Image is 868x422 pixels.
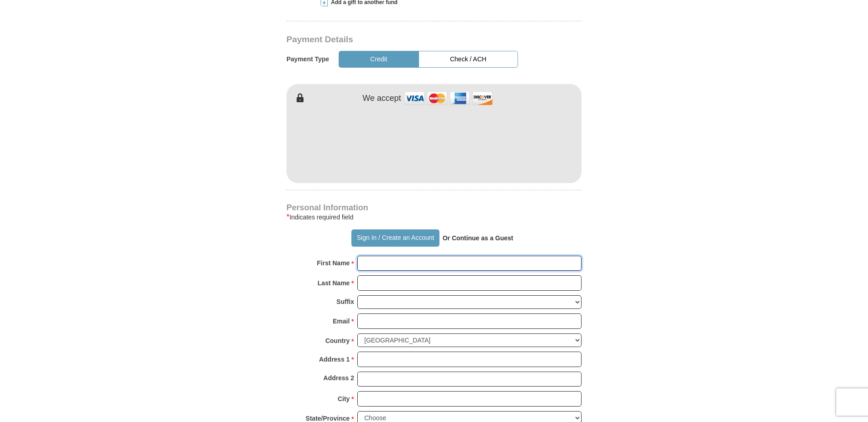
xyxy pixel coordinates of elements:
img: credit cards accepted [403,89,494,108]
h4: Personal Information [286,204,582,211]
strong: First Name [317,257,350,269]
h4: We accept [363,94,401,104]
strong: Or Continue as a Guest [443,234,513,242]
button: Credit [339,51,419,68]
strong: Suffix [336,295,354,308]
strong: Address 1 [319,353,350,366]
button: Check / ACH [419,51,518,68]
h3: Payment Details [286,35,518,45]
strong: Last Name [318,277,350,289]
button: Sign In / Create an Account [351,229,439,247]
strong: Country [325,334,350,347]
strong: Address 2 [323,372,354,384]
div: Indicates required field [286,212,582,223]
h5: Payment Type [286,55,329,63]
strong: City [338,392,350,405]
strong: Email [333,315,350,328]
